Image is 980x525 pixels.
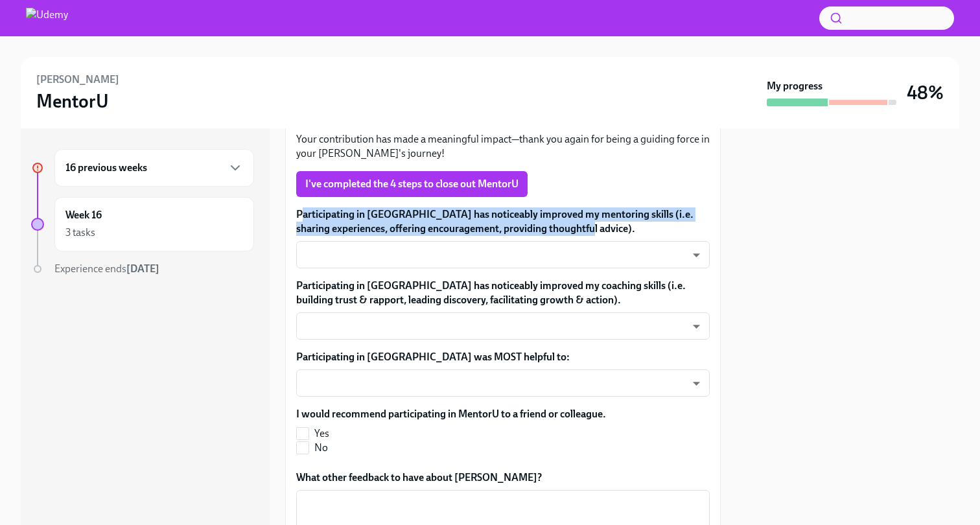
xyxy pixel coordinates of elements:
div: 16 previous weeks [54,149,254,187]
span: I've completed the 4 steps to close out MentorU [305,178,519,191]
p: Your contribution has made a meaningful impact—thank you again for being a guiding force in your ... [296,132,710,161]
button: I've completed the 4 steps to close out MentorU [296,171,528,197]
div: 3 tasks [65,226,95,240]
label: Participating in [GEOGRAPHIC_DATA] has noticeably improved my mentoring skills (i.e. sharing expe... [296,207,710,236]
strong: [DATE] [126,262,159,275]
div: ​ [296,241,710,268]
div: ​ [296,312,710,340]
h6: Week 16 [65,208,102,222]
h3: MentorU [36,89,109,113]
label: Participating in [GEOGRAPHIC_DATA] has noticeably improved my coaching skills (i.e. building trus... [296,279,710,307]
a: Week 163 tasks [31,197,254,251]
label: Participating in [GEOGRAPHIC_DATA] was MOST helpful to: [296,350,710,364]
img: Udemy [26,8,68,29]
div: ​ [296,369,710,397]
label: What other feedback to have about [PERSON_NAME]? [296,471,710,485]
span: Yes [314,426,329,441]
h6: 16 previous weeks [65,161,147,175]
span: Experience ends [54,262,159,275]
span: No [314,441,328,455]
h3: 48% [907,81,944,104]
label: I would recommend participating in MentorU to a friend or colleague. [296,407,606,421]
strong: My progress [767,79,822,93]
h6: [PERSON_NAME] [36,73,119,87]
